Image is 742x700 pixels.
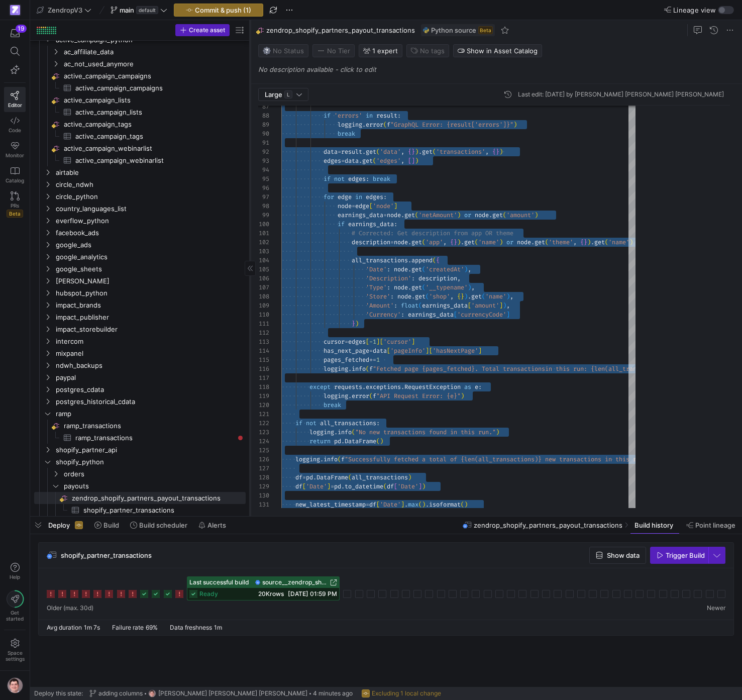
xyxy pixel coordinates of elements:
[255,579,337,586] a: source__zendrop_shopify_partners_payout_transactions__shopify_partner_transactions
[6,152,24,158] span: Monitor
[4,634,26,666] a: Spacesettings
[139,521,187,529] span: Build scheduler
[10,5,20,15] img: https://storage.googleapis.com/y42-prod-data-exchange/images/qZXOSqkTtPuVcXVzF40oUlM07HVTwZXfPK0U...
[313,690,353,697] span: 4 minutes ago
[146,624,158,631] span: 69%
[103,521,119,529] span: Build
[317,47,325,55] img: No tier
[666,551,705,559] span: Trigger Build
[6,177,24,183] span: Catalog
[4,137,26,162] a: Monitor
[9,127,21,133] span: Code
[61,551,152,559] span: shopify_partner_transactions
[7,677,23,693] img: https://storage.googleapis.com/y42-prod-data-exchange/images/G2kHvxVlt02YItTmblwfhPy4mK5SfUxFU6Tr...
[4,162,26,187] a: Catalog
[4,2,26,19] a: https://storage.googleapis.com/y42-prod-data-exchange/images/qZXOSqkTtPuVcXVzF40oUlM07HVTwZXfPK0U...
[474,521,622,529] span: zendrop_shopify_partners_payout_transactions
[258,590,284,597] span: 20K rows
[4,87,26,112] a: Editor
[4,558,26,584] button: Help
[6,610,24,622] span: Get started
[11,203,19,209] span: PRs
[650,547,708,564] button: Trigger Build
[34,690,83,697] span: Deploy this state:
[90,517,124,534] button: Build
[263,47,304,55] span: No Status
[48,6,82,14] span: ZendropV3
[4,112,26,137] a: Code
[359,687,444,700] button: Excluding 1 local change
[372,47,398,55] span: 1 expert
[7,210,23,218] span: Beta
[214,624,222,631] span: 1m
[207,521,226,529] span: Alerts
[317,47,350,55] span: No Tier
[589,547,646,564] button: Show data
[634,521,673,529] span: Build history
[112,624,144,631] span: Failure rate
[682,517,740,534] button: Point lineage
[84,624,100,631] span: 1m 7s
[170,624,212,631] span: Data freshness
[673,6,716,14] span: Lineage view
[9,574,21,580] span: Help
[4,187,26,222] a: PRsBeta
[148,689,156,697] img: https://storage.googleapis.com/y42-prod-data-exchange/images/G2kHvxVlt02YItTmblwfhPy4mK5SfUxFU6Tr...
[258,44,308,57] button: No statusNo Status
[98,690,143,697] span: adding columns
[467,47,538,55] span: Show in Asset Catalog
[199,590,218,597] span: ready
[126,517,192,534] button: Build scheduler
[16,25,27,33] div: 19
[136,6,158,14] span: default
[108,4,170,17] button: maindefault
[312,44,355,57] button: No tierNo Tier
[453,44,542,57] button: Show in Asset Catalog
[607,551,640,559] span: Show data
[630,517,680,534] button: Build history
[6,650,25,662] span: Space settings
[288,590,337,597] span: [DATE] 01:59 PM
[194,517,231,534] button: Alerts
[174,4,263,17] button: Commit & push (1)
[189,579,249,586] span: Last successful build
[4,586,26,626] button: Getstarted
[195,6,251,14] span: Commit & push (1)
[34,4,94,17] button: ZendropV3
[47,605,93,612] span: Older (max. 30d)
[695,521,735,529] span: Point lineage
[120,6,134,14] span: main
[372,690,441,697] span: Excluding 1 local change
[48,521,70,529] span: Deploy
[420,47,445,55] span: No tags
[707,605,725,612] span: Newer
[158,690,307,697] span: [PERSON_NAME] [PERSON_NAME] [PERSON_NAME]
[4,675,26,696] button: https://storage.googleapis.com/y42-prod-data-exchange/images/G2kHvxVlt02YItTmblwfhPy4mK5SfUxFU6Tr...
[47,624,82,631] span: Avg duration
[263,47,271,55] img: No status
[406,44,449,57] button: No tags
[359,44,402,57] button: 1 expert
[87,687,355,700] button: adding columnshttps://storage.googleapis.com/y42-prod-data-exchange/images/G2kHvxVlt02YItTmblwfhP...
[262,579,328,586] span: source__zendrop_shopify_partners_payout_transactions__shopify_partner_transactions
[4,24,26,42] button: 19
[8,102,22,108] span: Editor
[187,576,340,601] button: Last successful buildsource__zendrop_shopify_partners_payout_transactions__shopify_partner_transa...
